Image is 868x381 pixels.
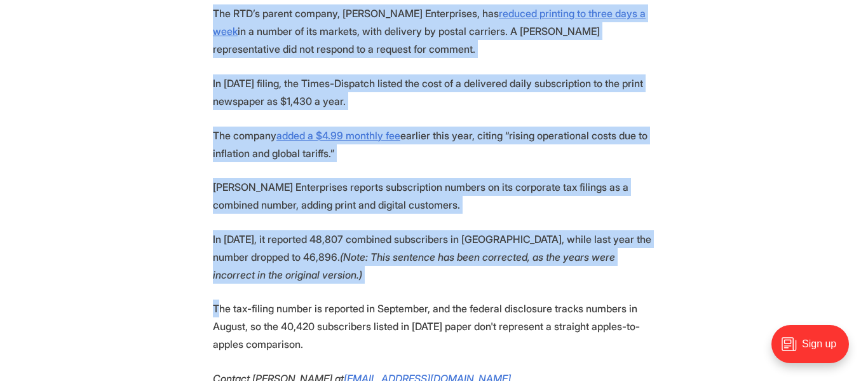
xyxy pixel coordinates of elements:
p: In [DATE] filing, the Times-Dispatch listed the cost of a delivered daily subscription to the pri... [213,74,655,110]
p: The company earlier this year, citing “rising operational costs due to inflation and global tarif... [213,127,655,162]
iframe: portal-trigger [761,319,868,381]
p: The tax-filing number is reported in September, and the federal disclosure tracks numbers in Augu... [213,300,655,353]
p: The RTD’s parent company, [PERSON_NAME] Enterprises, has in a number of its markets, with deliver... [213,4,655,58]
p: [PERSON_NAME] Enterprises reports subscription numbers on its corporate tax filings as a combined... [213,178,655,214]
p: In [DATE], it reported 48,807 combined subscribers in [GEOGRAPHIC_DATA], while last year the numb... [213,230,655,284]
a: added a $4.99 monthly fee [276,129,400,142]
em: (Note: This sentence has been corrected, as the years were incorrect in the original version.) [213,251,615,281]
